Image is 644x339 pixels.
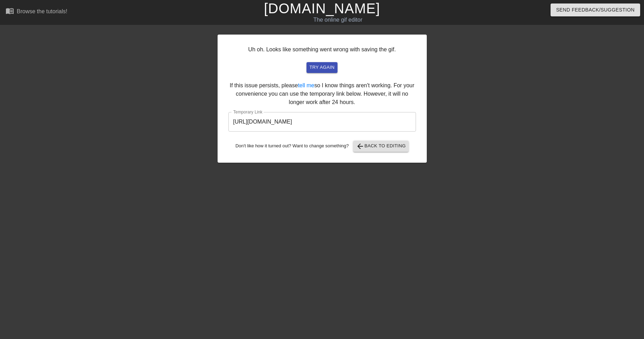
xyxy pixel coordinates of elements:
[228,141,416,152] div: Don't like how it turned out? Want to change something?
[309,64,334,72] span: try again
[551,3,640,16] button: Send Feedback/Suggestion
[356,142,406,150] span: Back to Editing
[556,6,635,14] span: Send Feedback/Suggestion
[228,112,416,132] input: bare
[6,7,14,15] span: menu_book
[264,1,380,16] a: [DOMAIN_NAME]
[6,7,67,17] a: Browse the tutorials!
[356,142,364,150] span: arrow_back
[17,8,67,14] div: Browse the tutorials!
[298,82,314,88] a: tell me
[218,35,427,163] div: Uh oh. Looks like something went wrong with saving the gif. If this issue persists, please so I k...
[306,62,337,73] button: try again
[353,141,409,152] button: Back to Editing
[218,16,458,24] div: The online gif editor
